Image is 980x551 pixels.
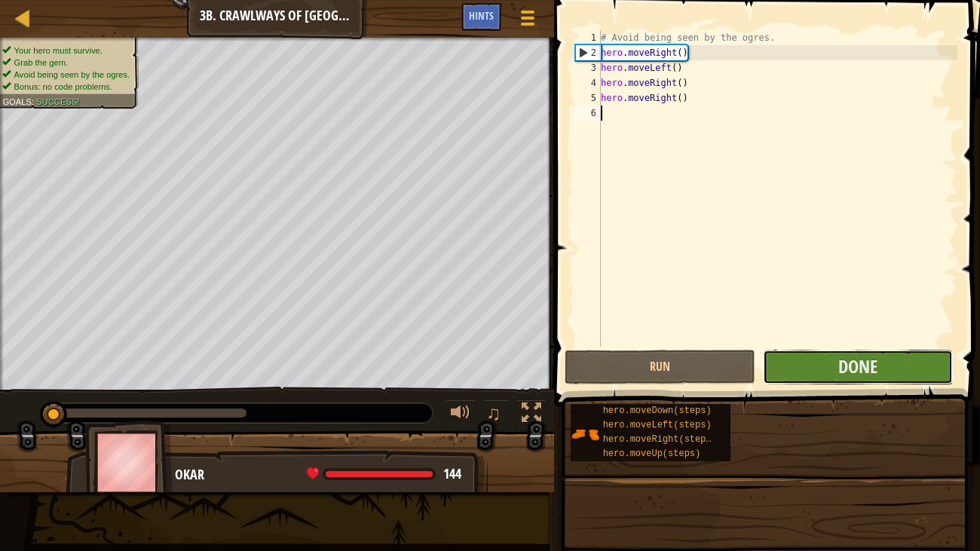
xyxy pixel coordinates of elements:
[571,420,599,448] img: portrait.png
[509,3,547,38] button: Show game menu
[32,96,36,106] span: :
[469,8,494,23] span: Hints
[483,399,509,430] button: ♫
[175,465,473,485] div: Okar
[36,96,79,106] span: Success!
[85,421,173,504] img: thang_avatar_frame.png
[2,69,130,81] li: Avoid being seen by the ogres.
[2,96,32,106] span: Goals
[838,354,877,378] span: Done
[2,81,130,93] li: Bonus: no code problems.
[575,75,601,90] div: 4
[14,81,112,91] span: Bonus: no code problems.
[603,406,712,416] span: hero.moveDown(steps)
[603,420,712,430] span: hero.moveLeft(steps)
[603,448,701,459] span: hero.moveUp(steps)
[14,69,130,79] span: Avoid being seen by the ogres.
[14,57,69,67] span: Grab the gem.
[603,434,717,445] span: hero.moveRight(steps)
[443,464,461,483] span: 144
[763,350,954,384] button: Done
[575,30,601,45] div: 1
[575,60,601,75] div: 3
[565,350,755,384] button: Run
[576,45,601,60] div: 2
[14,45,103,55] span: Your hero must survive.
[575,90,601,106] div: 5
[2,57,130,69] li: Grab the gem.
[575,106,601,121] div: 6
[446,399,476,430] button: Adjust volume
[2,44,130,57] li: Your hero must survive.
[307,467,461,481] div: health: 144 / 144
[486,402,501,424] span: ♫
[516,399,547,430] button: Toggle fullscreen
